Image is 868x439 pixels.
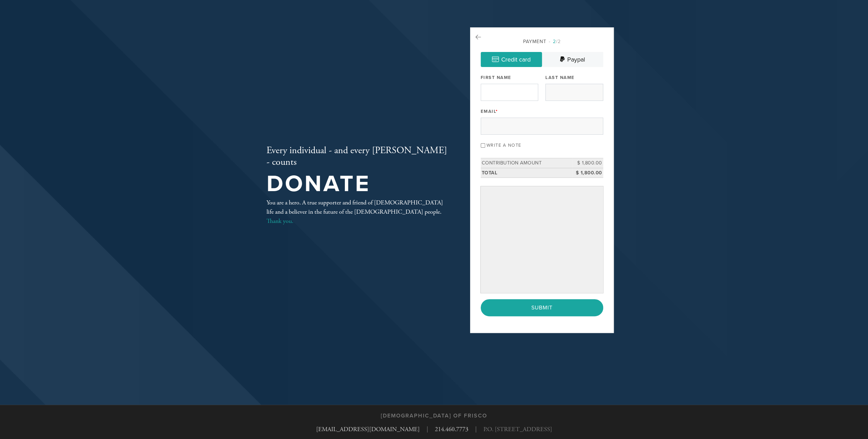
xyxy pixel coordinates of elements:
h1: Donate [267,173,448,195]
a: Credit card [481,52,542,67]
label: Email [481,108,498,115]
div: Payment [481,38,603,45]
a: Thank you. [267,217,293,225]
td: $ 1,800.00 [572,158,603,168]
span: This field is required. [496,109,498,114]
a: [EMAIL_ADDRESS][DOMAIN_NAME] [316,425,420,433]
td: Total [481,168,572,178]
label: First Name [481,75,511,81]
td: Contribution Amount [481,158,572,168]
span: | [475,425,477,434]
h3: [DEMOGRAPHIC_DATA] of Frisco [381,413,487,419]
span: /2 [549,39,561,44]
label: Last Name [545,75,575,81]
span: P.O. [STREET_ADDRESS] [483,425,552,434]
div: You are a hero. A true supporter and friend of [DEMOGRAPHIC_DATA] life and a believer in the futu... [267,198,448,226]
a: 214.460.7773 [435,425,468,433]
label: Write a note [487,143,521,148]
iframe: Secure payment input frame [482,188,602,292]
span: 2 [553,39,556,44]
a: Paypal [542,52,603,67]
span: | [427,425,428,434]
input: Submit [481,299,603,316]
h2: Every individual - and every [PERSON_NAME] - counts [267,145,448,168]
td: $ 1,800.00 [572,168,603,178]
